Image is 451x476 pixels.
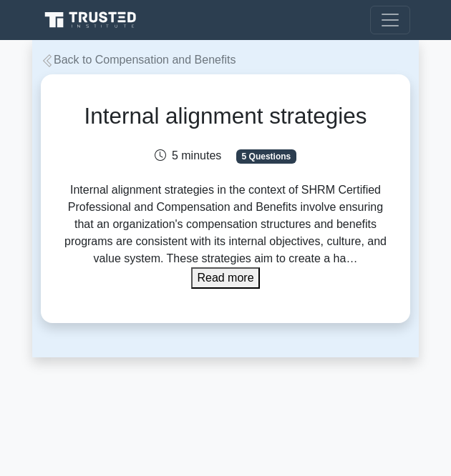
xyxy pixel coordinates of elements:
[58,103,393,130] h1: Internal alignment strategies
[236,149,296,164] span: 5 Questions
[64,184,387,264] span: Internal alignment strategies in the context of SHRM Certified Professional and Compensation and ...
[370,6,410,34] button: Toggle navigation
[41,54,236,66] a: Back to Compensation and Benefits
[191,267,259,289] button: Read more
[155,149,221,162] span: 5 minutes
